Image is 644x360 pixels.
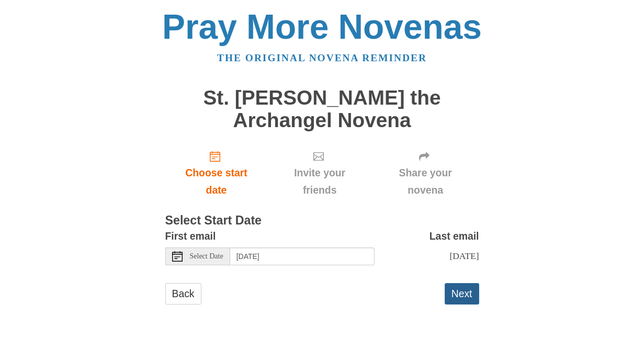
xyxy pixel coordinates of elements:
[165,142,268,204] a: Choose start date
[382,164,469,199] span: Share your novena
[165,87,479,131] h1: St. [PERSON_NAME] the Archangel Novena
[217,52,427,63] a: The original novena reminder
[372,142,479,204] div: Click "Next" to confirm your start date first.
[278,164,361,199] span: Invite your friends
[430,228,479,245] label: Last email
[190,253,223,260] span: Select Date
[449,251,479,261] span: [DATE]
[267,142,371,204] div: Click "Next" to confirm your start date first.
[162,7,482,46] a: Pray More Novenas
[176,164,257,199] span: Choose start date
[165,283,201,305] a: Back
[165,214,479,228] h3: Select Start Date
[165,228,216,245] label: First email
[445,283,479,305] button: Next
